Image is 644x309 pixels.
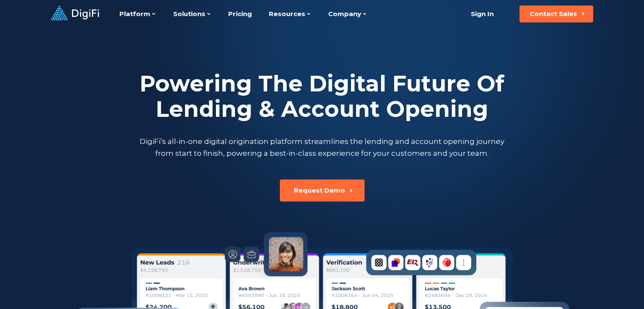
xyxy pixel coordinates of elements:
[461,6,504,22] a: Sign In
[530,10,577,18] div: Contact Sales
[138,71,506,122] h2: Powering The Digital Future Of Lending & Account Opening
[280,179,365,201] button: Request Demo
[138,135,506,159] p: DigiFi’s all-in-one digital origination platform streamlines the lending and account opening jour...
[294,186,345,195] div: Request Demo
[520,6,593,22] button: Contact Sales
